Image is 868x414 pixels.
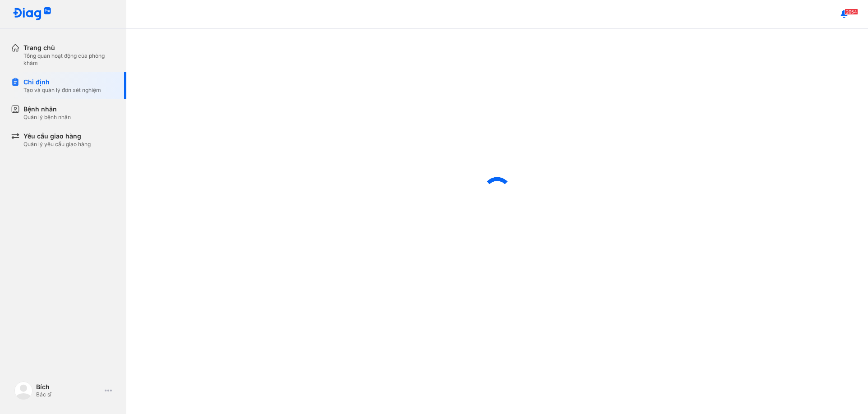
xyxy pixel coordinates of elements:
[23,43,115,52] div: Trang chủ
[23,87,101,94] div: Tạo và quản lý đơn xét nghiệm
[14,382,32,400] img: logo
[23,114,71,121] div: Quản lý bệnh nhân
[23,52,115,67] div: Tổng quan hoạt động của phòng khám
[13,7,51,21] img: logo
[23,105,71,114] div: Bệnh nhân
[36,383,101,391] div: Bích
[23,78,101,87] div: Chỉ định
[36,391,101,398] div: Bác sĩ
[23,132,91,141] div: Yêu cầu giao hàng
[23,141,91,148] div: Quản lý yêu cầu giao hàng
[845,9,858,15] span: 2054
